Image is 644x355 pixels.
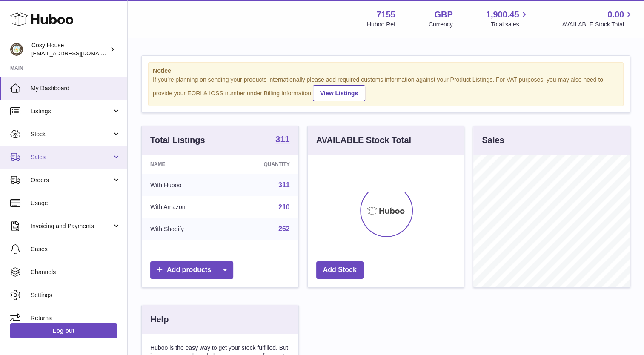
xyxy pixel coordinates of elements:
[150,135,205,146] h3: Total Listings
[376,9,395,20] strong: 7155
[150,261,233,279] a: Add products
[153,67,619,75] strong: Notice
[278,225,290,232] a: 262
[142,218,227,240] td: With Shopify
[278,203,290,211] a: 210
[31,314,121,322] span: Returns
[31,107,112,115] span: Listings
[31,41,108,57] div: Cosy House
[31,50,125,57] span: [EMAIL_ADDRESS][DOMAIN_NAME]
[562,9,634,29] a: 0.00 AVAILABLE Stock Total
[31,130,112,138] span: Stock
[482,135,504,146] h3: Sales
[429,20,453,29] div: Currency
[142,174,227,196] td: With Huboo
[486,9,529,29] a: 1,900.45 Total sales
[31,291,121,299] span: Settings
[10,43,23,56] img: info@wholesomegoods.com
[31,268,121,276] span: Channels
[562,20,634,29] span: AVAILABLE Stock Total
[313,85,365,101] a: View Listings
[142,196,227,218] td: With Amazon
[227,155,298,174] th: Quantity
[142,155,227,174] th: Name
[491,20,529,29] span: Total sales
[31,176,112,184] span: Orders
[486,9,519,20] span: 1,900.45
[367,20,395,29] div: Huboo Ref
[607,9,624,20] span: 0.00
[31,84,121,92] span: My Dashboard
[10,323,117,338] a: Log out
[434,9,452,20] strong: GBP
[316,135,411,146] h3: AVAILABLE Stock Total
[31,245,121,253] span: Cases
[275,135,289,145] a: 311
[316,261,364,279] a: Add Stock
[278,181,290,189] a: 311
[31,153,112,161] span: Sales
[275,135,289,143] strong: 311
[31,222,112,230] span: Invoicing and Payments
[153,76,619,101] div: If you're planning on sending your products internationally please add required customs informati...
[31,199,121,207] span: Usage
[150,314,169,325] h3: Help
